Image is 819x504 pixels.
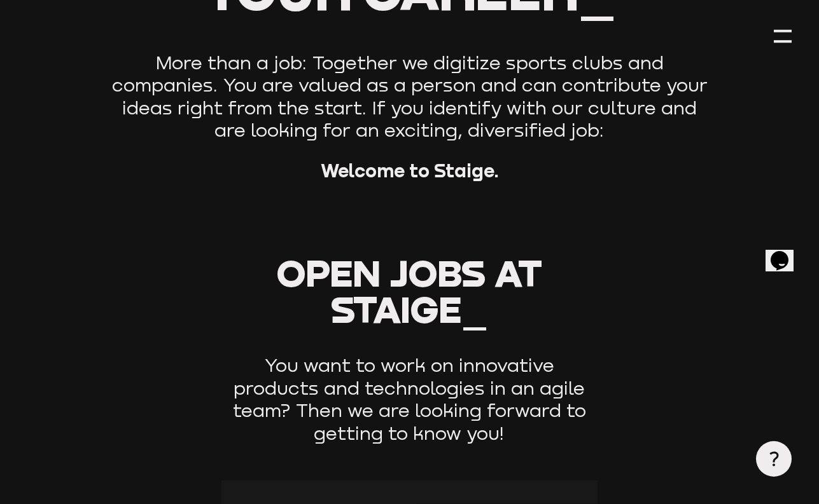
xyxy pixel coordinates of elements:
iframe: chat widget [766,233,806,271]
strong: Welcome to Staige. [321,160,499,181]
p: More than a job: Together we digitize sports clubs and companies. You are valued as a person and ... [108,51,712,142]
span: Open Jobs [277,250,486,295]
span: at Staige_ [331,250,542,331]
p: You want to work on innovative products and technologies in an agile team? Then we are looking fo... [221,354,597,444]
